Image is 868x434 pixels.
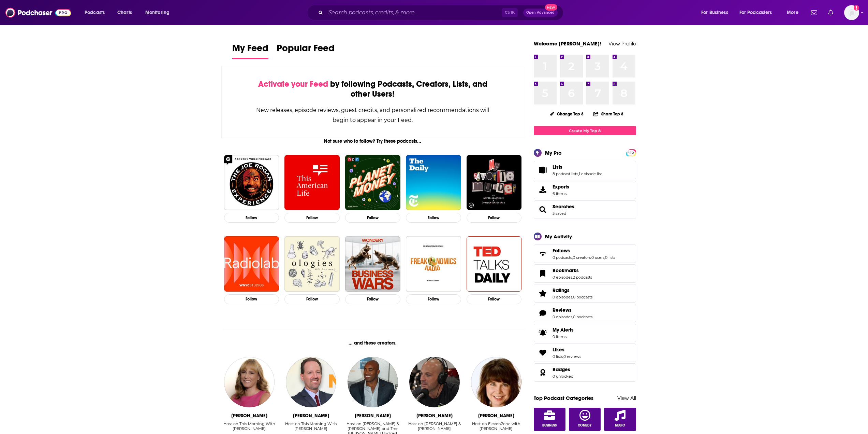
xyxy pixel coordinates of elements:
span: My Alerts [553,327,574,333]
a: Comedy [569,408,601,431]
span: 6 items [553,191,569,196]
button: Follow [406,294,461,304]
button: open menu [141,7,178,18]
button: open menu [782,7,807,18]
span: Music [615,423,625,428]
div: Tiki Barber [355,413,391,419]
a: Searches [536,205,550,214]
span: My Feed [232,42,268,58]
button: Follow [284,294,340,304]
button: Follow [284,213,340,223]
div: Host on Eleven2one with [PERSON_NAME] [468,421,524,431]
span: 0 items [553,334,574,339]
div: by following Podcasts, Creators, Lists, and other Users! [256,79,490,99]
span: Open Advanced [526,11,555,14]
a: Searches [553,204,574,210]
a: Show notifications dropdown [808,7,820,18]
a: Follows [536,249,550,258]
a: My Favorite Murder with Karen Kilgariff and Georgia Hardstark [467,155,522,210]
a: Lists [553,164,602,170]
div: Janice Wolfe [478,413,514,419]
a: View All [617,395,636,401]
a: Follows [553,248,615,254]
button: Show profile menu [844,5,859,20]
span: More [787,8,798,17]
a: Radiolab [224,236,279,292]
img: Ologies with Alie Ward [284,236,340,292]
a: Top Podcast Categories [534,395,593,401]
a: 0 lists [605,255,615,260]
img: This American Life [284,155,340,210]
span: Monitoring [145,8,170,17]
button: Change Top 8 [546,110,588,118]
a: Exports [534,181,636,199]
button: open menu [735,7,782,18]
a: Brandon Tierney [409,357,460,407]
div: My Activity [545,233,572,240]
a: Podchaser - Follow, Share and Rate Podcasts [5,6,71,19]
div: Host on [PERSON_NAME] & [PERSON_NAME] [406,421,462,431]
a: Likes [553,347,581,353]
a: 0 unlocked [553,374,573,379]
img: Jennifer Kushinka [224,357,275,407]
button: Open AdvancedNew [523,9,558,17]
img: User Profile [844,5,859,20]
div: Host on This Morning With [PERSON_NAME] [221,421,278,431]
a: 0 episodes [553,275,572,280]
span: New [545,4,557,11]
a: 0 reviews [563,354,581,359]
div: ... and these creators. [221,340,525,346]
a: Welcome [PERSON_NAME]! [534,40,601,47]
span: For Business [701,8,728,17]
span: Charts [117,8,132,17]
span: Reviews [534,304,636,322]
button: Follow [467,294,522,304]
span: , [591,255,591,260]
a: Charts [113,7,136,18]
input: Search podcasts, credits, & more... [326,7,502,18]
div: My Pro [545,150,562,156]
span: Exports [553,184,569,190]
a: Tiki Barber [348,357,398,407]
a: Badges [536,368,550,377]
span: My Alerts [536,328,550,338]
span: Logged in as gabrielle.gantz [844,5,859,20]
div: Not sure who to follow? Try these podcasts... [221,138,525,144]
img: Planet Money [345,155,400,210]
span: Reviews [553,307,572,313]
a: Reviews [553,307,592,313]
span: , [578,171,579,176]
a: Ratings [536,289,550,298]
a: 0 episodes [553,295,572,299]
a: Bookmarks [536,269,550,278]
span: Exports [536,185,550,195]
div: Jennifer Kushinka [231,413,267,419]
a: 0 podcasts [573,295,592,299]
span: Bookmarks [553,267,579,274]
a: PRO [627,150,635,155]
img: Janice Wolfe [471,357,521,407]
a: 0 podcasts [553,255,572,260]
div: New releases, episode reviews, guest credits, and personalized recommendations will begin to appe... [256,105,490,125]
a: 0 lists [553,354,563,359]
span: Activate your Feed [258,79,328,89]
span: Lists [534,161,636,179]
a: 1 episode list [579,171,602,176]
span: , [572,255,573,260]
a: My Alerts [534,324,636,342]
img: Freakonomics Radio [406,236,461,292]
img: TED Talks Daily [467,236,522,292]
a: 0 episodes [553,314,572,319]
img: Gordon Deal [286,357,336,407]
a: Show notifications dropdown [825,7,836,18]
img: Business Wars [345,236,400,292]
img: The Joe Rogan Experience [224,155,279,210]
a: The Daily [406,155,461,210]
a: Ratings [553,287,592,293]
